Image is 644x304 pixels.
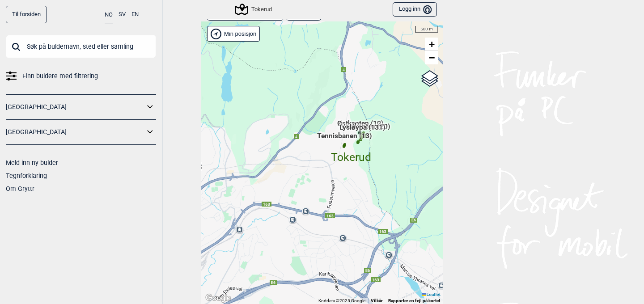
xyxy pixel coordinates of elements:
span: Tennisbanen (13) [317,131,372,148]
span: + [429,38,435,50]
a: Layers [421,69,438,89]
a: Til forsiden [6,6,47,23]
a: Om Gryttr [6,185,34,192]
a: Meld inn ny bulder [6,159,58,166]
input: Søk på buldernavn, sted eller samling [6,35,156,58]
div: Tokerud [348,140,354,146]
span: Østkanten (10) [337,118,383,135]
a: Tegnforklaring [6,172,47,179]
span: Kortdata ©2025 Google [318,298,365,303]
a: Rapporter en fejl på kortet [388,298,440,303]
button: SV [119,6,126,23]
span: Lysløypa (131) [339,122,385,139]
a: [GEOGRAPHIC_DATA] [6,101,144,114]
span: Vestkanten (20) [341,122,390,139]
a: Leaflet [422,292,441,297]
img: Google [203,292,233,304]
a: Zoom in [425,38,438,51]
a: Finn buldere med filtrering [6,70,156,83]
a: Vilkår [371,298,383,303]
a: [GEOGRAPHIC_DATA] [6,126,144,139]
div: Tennisbanen (13) [342,143,347,148]
button: NO [105,6,113,24]
div: 500 m [415,26,438,33]
span: Finn buldere med filtrering [22,70,98,83]
button: EN [131,6,139,23]
div: Vis min posisjon [207,26,260,42]
span: − [429,52,435,63]
a: Åbn dette området i Google Maps (åbner i et nyt vindue) [203,292,233,304]
a: Zoom out [425,51,438,64]
div: Tokerud [236,4,272,15]
button: Logg inn [393,2,437,17]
